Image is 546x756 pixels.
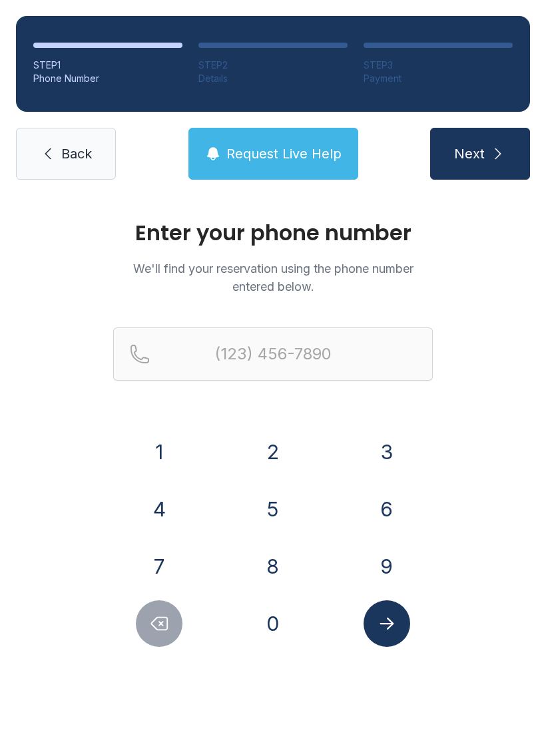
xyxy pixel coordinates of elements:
[113,260,433,295] p: We'll find your reservation using the phone number entered below.
[250,429,296,475] button: 2
[198,72,348,85] div: Details
[136,600,182,647] button: Delete number
[364,543,410,590] button: 9
[364,72,513,85] div: Payment
[250,543,296,590] button: 8
[226,144,342,163] span: Request Live Help
[250,486,296,532] button: 5
[136,429,182,475] button: 1
[364,600,410,647] button: Submit lookup form
[113,327,433,381] input: Reservation phone number
[364,59,513,72] div: STEP 3
[364,429,410,475] button: 3
[33,59,182,72] div: STEP 1
[364,486,410,532] button: 6
[136,543,182,590] button: 7
[113,222,433,244] h1: Enter your phone number
[136,486,182,532] button: 4
[33,72,182,85] div: Phone Number
[250,600,296,647] button: 0
[61,144,92,163] span: Back
[454,144,485,163] span: Next
[198,59,348,72] div: STEP 2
